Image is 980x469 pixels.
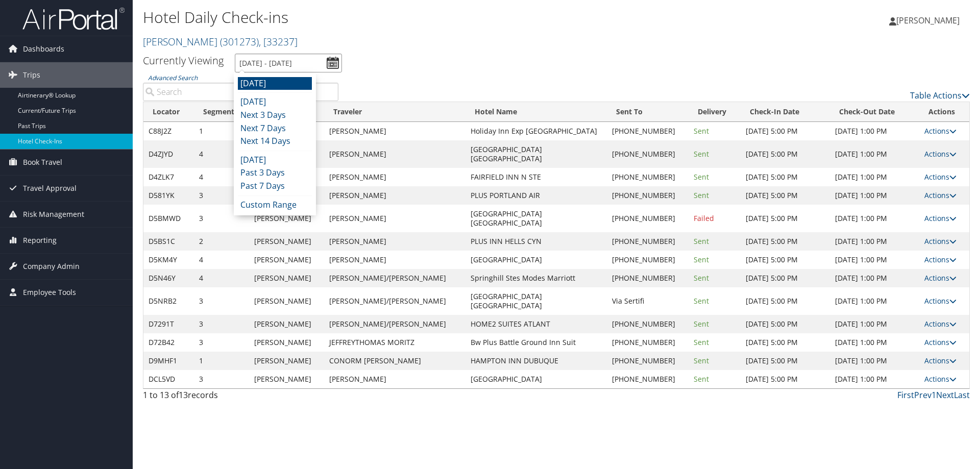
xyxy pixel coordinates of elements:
td: PLUS PORTLAND AIR [465,186,606,205]
td: [PERSON_NAME] [324,140,465,168]
td: [DATE] 5:00 PM [741,269,830,287]
a: Actions [924,213,957,223]
td: 4 [194,168,249,186]
td: [PHONE_NUMBER] [607,333,689,352]
a: Actions [924,172,957,182]
td: [PERSON_NAME] [249,315,324,333]
td: [PHONE_NUMBER] [607,269,689,287]
span: Book Travel [23,150,62,175]
td: [DATE] 1:00 PM [830,333,919,352]
td: D5BMWD [143,205,194,232]
span: Sent [694,126,709,136]
li: Past 7 Days [238,180,312,193]
td: [PERSON_NAME] [249,205,324,232]
td: 4 [194,251,249,269]
td: 4 [194,269,249,287]
td: [PHONE_NUMBER] [607,315,689,333]
td: [DATE] 1:00 PM [830,315,919,333]
th: Delivery: activate to sort column ascending [689,102,741,122]
li: [DATE] [238,154,312,167]
h3: Currently Viewing [143,54,224,67]
td: [GEOGRAPHIC_DATA] [GEOGRAPHIC_DATA] [465,287,606,315]
td: [PERSON_NAME] [249,287,324,315]
input: Advanced Search [143,83,338,101]
td: [DATE] 5:00 PM [741,370,830,388]
td: Bw Plus Battle Ground Inn Suit [465,333,606,352]
td: [DATE] 5:00 PM [741,251,830,269]
td: D72B42 [143,333,194,352]
td: [PERSON_NAME]/[PERSON_NAME] [324,287,465,315]
td: D7291T [143,315,194,333]
td: DCL5VD [143,370,194,388]
span: Trips [23,62,40,88]
th: Check-Out Date: activate to sort column ascending [830,102,919,122]
td: [DATE] 5:00 PM [741,140,830,168]
td: [PERSON_NAME] [324,186,465,205]
td: 1 [194,122,249,140]
td: [PERSON_NAME] [249,333,324,352]
span: Sent [694,337,709,347]
td: FAIRFIELD INN N STE [465,168,606,186]
td: [DATE] 5:00 PM [741,287,830,315]
td: 2 [194,232,249,251]
a: 1 [932,389,936,401]
td: [DATE] 5:00 PM [741,333,830,352]
th: Actions [919,102,969,122]
td: 3 [194,333,249,352]
a: Actions [924,296,957,306]
li: Past 3 Days [238,166,312,180]
th: Locator: activate to sort column ascending [143,102,194,122]
span: Reporting [23,228,57,253]
span: Risk Management [23,202,84,227]
span: ( 301273 ) [220,35,259,48]
td: [DATE] 5:00 PM [741,205,830,232]
td: [PERSON_NAME]/[PERSON_NAME] [324,315,465,333]
a: Actions [924,319,957,329]
td: [DATE] 5:00 PM [741,352,830,370]
td: D5NRB2 [143,287,194,315]
td: D581YK [143,186,194,205]
td: [PERSON_NAME] [324,122,465,140]
td: [GEOGRAPHIC_DATA] [465,370,606,388]
td: [GEOGRAPHIC_DATA] [465,251,606,269]
td: D4ZJYD [143,140,194,168]
a: Advanced Search [148,73,198,82]
td: [DATE] 5:00 PM [741,186,830,205]
th: Check-In Date: activate to sort column ascending [741,102,830,122]
input: [DATE] - [DATE] [235,54,342,72]
td: [PHONE_NUMBER] [607,352,689,370]
td: 3 [194,205,249,232]
td: [PHONE_NUMBER] [607,168,689,186]
td: [GEOGRAPHIC_DATA] [GEOGRAPHIC_DATA] [465,140,606,168]
td: PLUS INN HELLS CYN [465,232,606,251]
a: Actions [924,255,957,264]
span: 13 [179,389,188,401]
a: Last [954,389,970,401]
span: Sent [694,190,709,200]
td: [DATE] 1:00 PM [830,168,919,186]
td: [DATE] 5:00 PM [741,168,830,186]
a: Actions [924,273,957,283]
li: Next 14 Days [238,135,312,148]
a: Actions [924,356,957,365]
td: [PHONE_NUMBER] [607,370,689,388]
td: D5BS1C [143,232,194,251]
td: D5KM4Y [143,251,194,269]
span: Sent [694,273,709,283]
td: [PERSON_NAME] [249,269,324,287]
td: [DATE] 1:00 PM [830,370,919,388]
a: Prev [914,389,932,401]
td: [DATE] 5:00 PM [741,122,830,140]
td: [PERSON_NAME] [249,232,324,251]
td: [PERSON_NAME]/[PERSON_NAME] [324,269,465,287]
td: [PHONE_NUMBER] [607,140,689,168]
span: Travel Approval [23,176,77,201]
span: Employee Tools [23,280,76,305]
td: [PHONE_NUMBER] [607,122,689,140]
span: Sent [694,255,709,264]
td: D5N46Y [143,269,194,287]
td: D9MHF1 [143,352,194,370]
li: Next 3 Days [238,109,312,122]
a: [PERSON_NAME] [889,5,970,36]
td: [DATE] 1:00 PM [830,251,919,269]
